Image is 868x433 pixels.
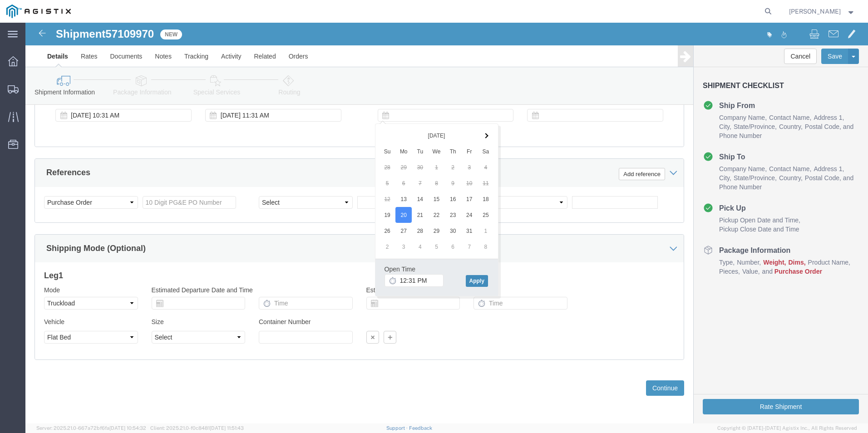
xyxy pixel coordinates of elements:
span: Copyright © [DATE]-[DATE] Agistix Inc., All Rights Reserved [717,424,857,432]
button: [PERSON_NAME] [789,6,856,17]
a: Support [386,425,409,431]
iframe: FS Legacy Container [25,23,868,423]
span: [DATE] 11:51:43 [210,425,244,431]
span: Robert Hall [789,6,841,16]
span: Client: 2025.21.0-f0c8481 [150,425,244,431]
img: logo [6,5,71,18]
a: Feedback [409,425,432,431]
span: [DATE] 10:54:32 [109,425,146,431]
span: Server: 2025.21.0-667a72bf6fa [36,425,146,431]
